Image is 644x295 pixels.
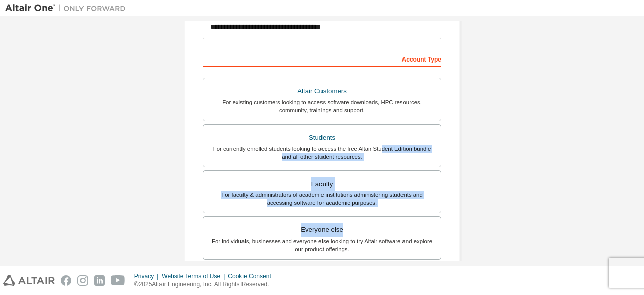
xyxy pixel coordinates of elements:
div: For currently enrolled students looking to access the free Altair Student Edition bundle and all ... [209,145,435,161]
div: Students [209,131,435,145]
div: Privacy [134,272,162,280]
img: linkedin.svg [94,275,105,286]
div: Account Type [203,50,441,67]
div: For individuals, businesses and everyone else looking to try Altair software and explore our prod... [209,237,435,253]
img: youtube.svg [111,275,125,286]
div: Cookie Consent [228,272,277,280]
p: © 2025 Altair Engineering, Inc. All Rights Reserved. [134,280,277,289]
img: altair_logo.svg [3,275,55,286]
div: Altair Customers [209,84,435,98]
img: Altair One [5,3,131,13]
img: instagram.svg [77,275,88,286]
div: Website Terms of Use [162,272,228,280]
div: For existing customers looking to access software downloads, HPC resources, community, trainings ... [209,98,435,114]
div: Everyone else [209,223,435,237]
img: facebook.svg [61,275,71,286]
div: Faculty [209,177,435,191]
div: For faculty & administrators of academic institutions administering students and accessing softwa... [209,191,435,207]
